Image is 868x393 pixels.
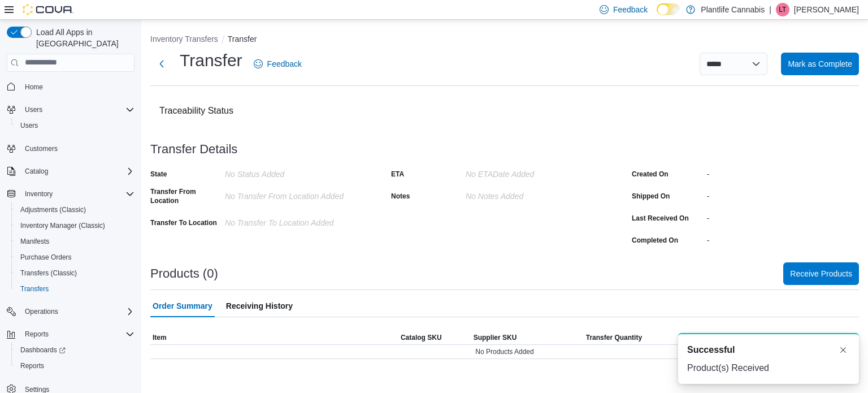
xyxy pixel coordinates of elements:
div: - [707,231,859,245]
span: Users [16,119,134,132]
button: Operations [2,304,139,319]
span: Reports [20,361,44,370]
label: Completed On [632,236,678,245]
a: Transfers (Classic) [16,266,81,280]
a: Transfers [16,282,53,296]
button: Inventory Manager (Classic) [11,218,139,234]
span: Transfers (Classic) [16,266,134,280]
p: Plantlife Cannabis [701,3,765,16]
span: Customers [25,144,58,153]
a: Adjustments (Classic) [16,203,90,217]
div: Product(s) Received [687,361,850,375]
span: Item [153,333,167,342]
button: Reports [20,327,53,341]
label: Transfer To Location [150,218,217,227]
a: Reports [16,359,49,373]
span: No Products Added [475,347,533,356]
div: - [707,187,859,201]
span: Transfers [20,284,49,293]
button: Catalog [2,163,139,179]
div: No Transfer To Location Added [225,214,376,227]
span: Supplier SKU [474,333,517,342]
span: Operations [20,305,134,318]
span: Receive Products [790,268,852,279]
label: Notes [391,192,410,201]
span: Transfers (Classic) [20,269,77,278]
h1: Transfer [180,49,242,72]
div: Logan Tisdel [776,3,789,16]
div: No Status added [225,165,376,179]
span: Reports [20,327,134,341]
button: Users [20,103,47,116]
span: Load All Apps in [GEOGRAPHIC_DATA] [32,27,134,49]
span: Catalog SKU [401,333,442,342]
span: Inventory [25,189,53,198]
p: [PERSON_NAME] [794,3,859,16]
button: Catalog [20,165,53,178]
span: Inventory Manager (Classic) [20,221,105,230]
a: Manifests [16,235,54,248]
label: State [150,170,167,179]
button: Mark as Complete [781,53,859,75]
button: Inventory Transfers [150,34,218,44]
label: Last Received On [632,214,689,223]
nav: An example of EuiBreadcrumbs [150,33,859,47]
span: Inventory [20,187,134,201]
button: Receive Products [783,262,859,285]
span: Inventory Manager (Classic) [16,219,134,232]
span: Users [20,103,134,116]
span: Transfers [16,282,134,296]
img: Cova [23,4,73,15]
a: Inventory Manager (Classic) [16,219,110,232]
button: Supplier SKU [471,331,548,344]
span: Catalog [25,167,48,176]
span: Catalog [20,165,134,178]
button: Inventory [20,187,57,201]
button: Transfers [11,281,139,297]
span: Transfer Quantity [586,333,642,342]
button: Home [2,79,139,95]
span: Order Summary [153,295,212,317]
a: Home [20,80,47,94]
span: Operations [25,307,58,316]
span: Purchase Orders [20,253,72,262]
a: Users [16,119,42,132]
button: Manifests [11,234,139,249]
span: Purchase Orders [16,251,134,264]
span: Users [20,121,38,130]
span: Feedback [267,58,302,70]
span: Manifests [16,235,134,248]
button: Users [11,118,139,133]
button: Transfers (Classic) [11,265,139,281]
span: Reports [25,330,49,339]
button: Transfer [228,34,257,44]
button: Transfer Quantity [548,331,644,344]
span: Users [25,105,42,114]
a: Customers [20,142,62,156]
span: Home [20,80,134,94]
a: Dashboards [16,343,70,357]
label: Created On [632,170,669,179]
h3: Transfer Details [150,142,237,156]
button: Next [150,53,173,75]
button: Users [2,102,139,118]
button: Customers [2,140,139,157]
span: Customers [20,141,134,156]
span: Adjustments (Classic) [20,205,86,214]
span: Successful [687,343,735,357]
span: Reports [16,359,134,373]
label: Shipped On [632,192,670,201]
a: Purchase Orders [16,251,76,264]
div: No Notes added [466,187,617,201]
span: Manifests [20,237,49,246]
label: ETA [391,170,404,179]
button: Operations [20,305,63,318]
label: Transfer From Location [150,187,220,205]
button: Inventory [2,186,139,202]
span: Home [25,83,43,92]
button: Reports [11,358,139,374]
button: Purchase Orders [11,249,139,265]
span: Dashboards [16,343,134,357]
button: Dismiss toast [836,343,850,357]
span: Adjustments (Classic) [16,203,134,217]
